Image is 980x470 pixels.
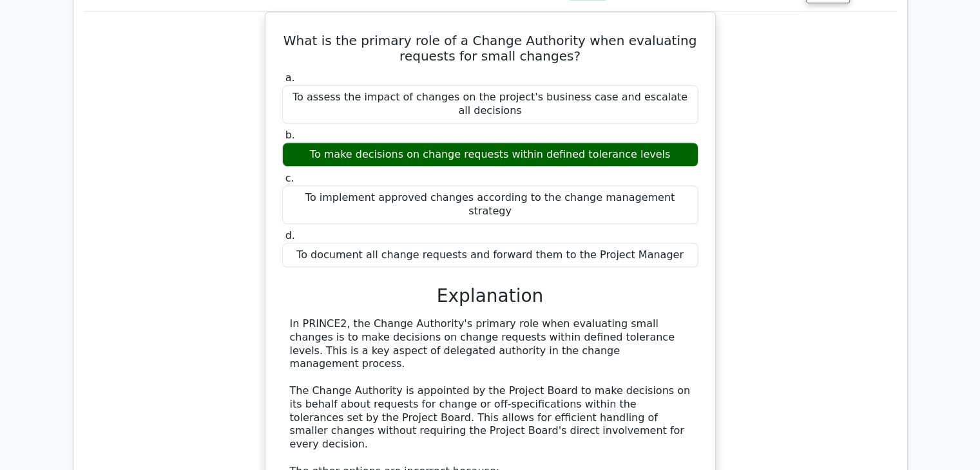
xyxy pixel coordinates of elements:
[282,142,698,167] div: To make decisions on change requests within defined tolerance levels
[282,185,698,224] div: To implement approved changes according to the change management strategy
[290,285,691,307] h3: Explanation
[282,243,698,268] div: To document all change requests and forward them to the Project Manager
[285,172,294,184] span: c.
[285,229,295,241] span: d.
[282,85,698,124] div: To assess the impact of changes on the project's business case and escalate all decisions
[285,71,295,84] span: a.
[281,33,700,64] h5: What is the primary role of a Change Authority when evaluating requests for small changes?
[285,129,295,141] span: b.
